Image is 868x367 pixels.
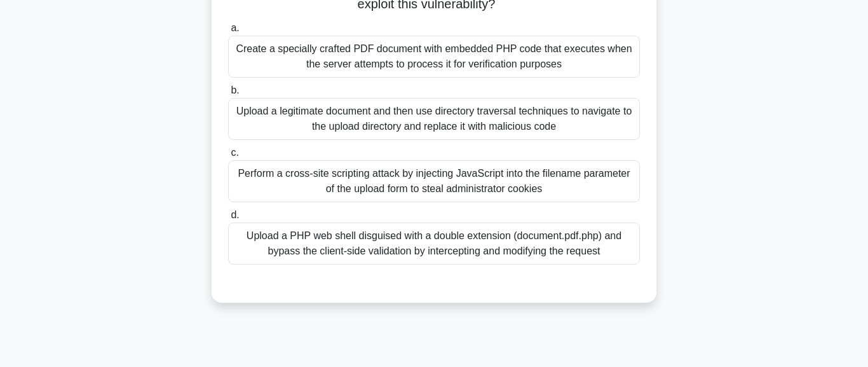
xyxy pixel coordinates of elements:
span: b. [231,85,239,95]
span: a. [231,22,239,33]
span: c. [231,147,238,158]
div: Upload a legitimate document and then use directory traversal techniques to navigate to the uploa... [228,98,640,140]
div: Perform a cross-site scripting attack by injecting JavaScript into the filename parameter of the ... [228,160,640,202]
span: d. [231,209,239,220]
div: Create a specially crafted PDF document with embedded PHP code that executes when the server atte... [228,36,640,78]
div: Upload a PHP web shell disguised with a double extension (document.pdf.php) and bypass the client... [228,223,640,265]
